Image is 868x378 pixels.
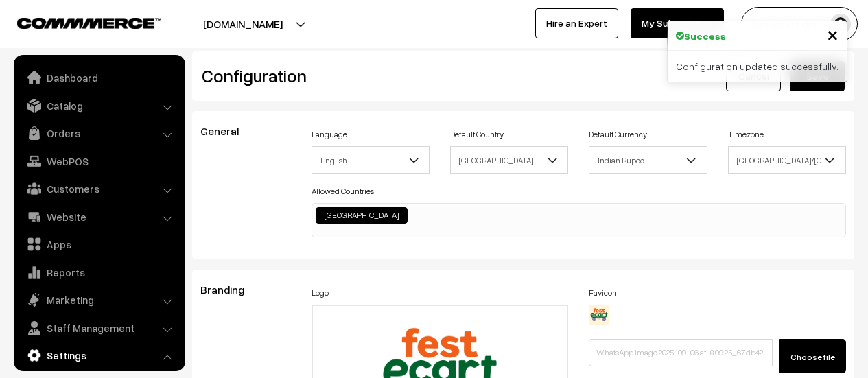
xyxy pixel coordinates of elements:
li: India [316,207,408,224]
span: General [200,124,255,138]
label: Favicon [589,287,617,299]
span: Choose file [790,352,835,362]
a: WebPOS [17,149,180,174]
span: Indian Rupee [589,148,706,172]
a: My Subscription [631,8,724,38]
a: Staff Management [17,316,180,340]
button: Close [827,24,838,45]
label: Allowed Countries [312,185,374,198]
img: COMMMERCE [17,18,161,28]
span: India [450,146,568,174]
label: Timezone [728,128,764,141]
span: × [827,21,838,47]
button: [DOMAIN_NAME] [155,7,331,41]
a: COMMMERCE [17,14,137,30]
a: Dashboard [17,65,180,90]
h2: Configuration [202,65,513,86]
a: Website [17,204,180,229]
label: Logo [312,287,329,299]
a: Apps [17,232,180,257]
label: Default Currency [589,128,647,141]
span: Indian Rupee [589,146,707,174]
a: Orders [17,121,180,145]
a: Catalog [17,93,180,118]
span: Branding [200,283,261,296]
button: festecart desi [741,7,858,41]
input: WhatsApp Image 2025-09-06 at 18.09.25_67db42bf.jpg [589,339,773,366]
label: Default Country [450,128,504,141]
img: 17573404052385WhatsApp-Image-2025-09-06-at-180925_67db42bf.jpg [589,305,609,325]
a: Hire an Expert [535,8,618,38]
a: Reports [17,260,180,285]
span: English [312,148,429,172]
span: India [451,148,567,172]
span: Asia/Kolkata [729,148,845,172]
label: Language [312,128,347,141]
strong: Success [684,29,726,43]
div: Configuration updated successfully. [668,51,847,82]
a: Settings [17,343,180,368]
a: Customers [17,176,180,201]
span: English [312,146,430,174]
a: Marketing [17,287,180,312]
span: Asia/Kolkata [728,146,846,174]
img: user [830,14,851,34]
